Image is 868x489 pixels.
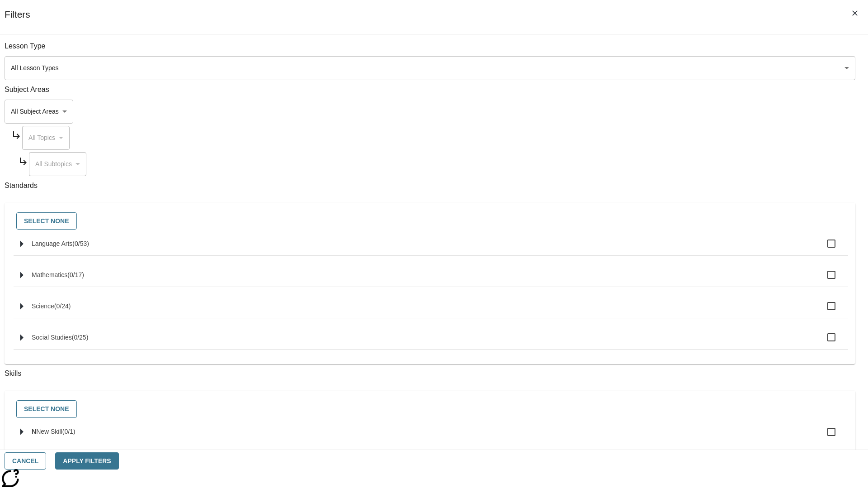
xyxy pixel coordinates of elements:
[12,398,848,420] div: Select skills
[22,126,70,150] div: Select a Subject Area
[32,302,54,310] span: Science
[5,56,855,80] div: Select a lesson type
[72,334,89,341] span: 0 standards selected/25 standards in group
[36,428,62,435] span: New Skill
[32,428,36,435] span: N
[5,9,30,34] h1: Filters
[55,452,118,470] button: Apply Filters
[5,369,855,379] p: Skills
[16,212,77,230] button: Select None
[29,152,86,176] div: Select a Subject Area
[62,428,75,435] span: 0 skills selected/1 skills in group
[32,334,72,341] span: Social Studies
[14,232,848,357] ul: Select standards
[32,271,67,278] span: Mathematics
[67,271,84,278] span: 0 standards selected/17 standards in group
[5,41,855,52] p: Lesson Type
[12,210,848,232] div: Select standards
[16,400,77,418] button: Select None
[54,302,71,310] span: 0 standards selected/24 standards in group
[5,452,46,470] button: Cancel
[845,4,864,23] button: Close Filters side menu
[72,240,89,247] span: 0 standards selected/53 standards in group
[5,181,855,191] p: Standards
[5,85,855,95] p: Subject Areas
[5,100,73,124] div: Select a Subject Area
[32,240,72,247] span: Language Arts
